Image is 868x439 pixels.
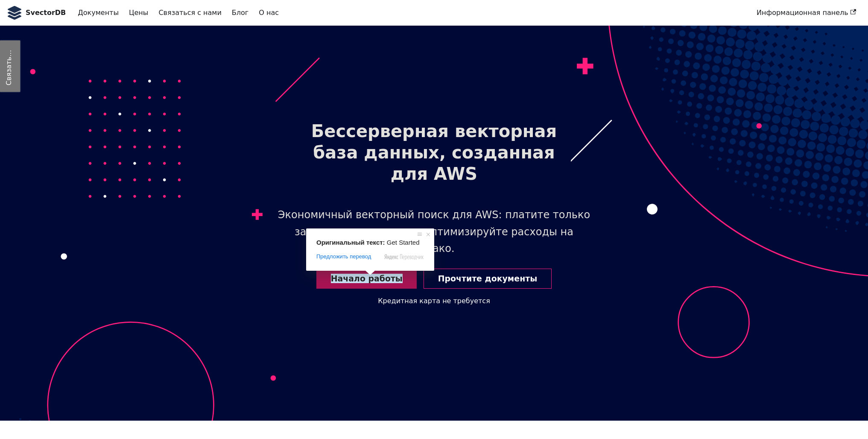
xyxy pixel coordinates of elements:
[227,6,254,20] a: Блог
[331,274,403,283] ya-tr-span: Начало работы
[232,9,248,17] ya-tr-span: Блог
[153,6,226,20] a: Связаться с нами
[26,9,66,17] ya-tr-span: SvectorDB
[5,23,13,85] ya-tr-span: Связаться с нами
[73,6,124,20] a: Документы
[129,9,148,17] ya-tr-span: Цены
[311,121,557,184] ya-tr-span: Бессерверная векторная база данных, созданная для AWS
[424,269,551,289] a: Прочтите документы
[158,9,221,17] ya-tr-span: Связаться с нами
[7,6,22,20] img: Логотип SvectorDB
[7,6,66,20] a: Логотип SvectorDBSvectorDB
[316,239,385,246] span: Оригинальный текст:
[757,9,848,17] ya-tr-span: Информационная панель
[124,6,153,20] a: Цены
[78,9,119,17] ya-tr-span: Документы
[316,269,417,289] a: Начало работы
[278,209,590,255] ya-tr-span: Экономичный векторный поиск для AWS: платите только за то, что используете, оптимизируйте расходы...
[259,9,279,17] ya-tr-span: О нас
[254,6,284,20] a: О нас
[378,297,490,305] ya-tr-span: Кредитная карта не требуется
[316,253,371,260] span: Предложить перевод
[751,6,861,20] a: Информационная панель
[387,239,420,246] span: Get Started
[438,274,538,283] ya-tr-span: Прочтите документы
